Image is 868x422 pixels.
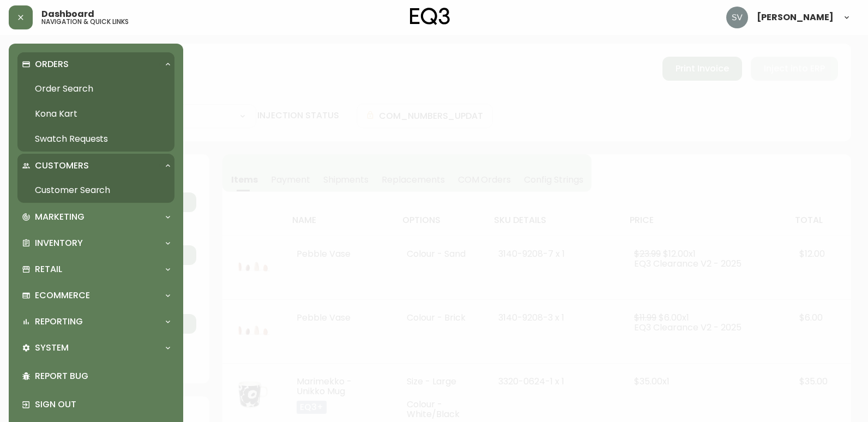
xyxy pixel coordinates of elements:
p: Retail [35,263,62,275]
img: 0ef69294c49e88f033bcbeb13310b844 [726,7,748,28]
p: Reporting [35,316,83,328]
a: Customer Search [17,178,174,203]
a: Kona Kart [17,101,174,126]
p: Inventory [35,237,83,249]
a: Order Search [17,76,174,101]
span: [PERSON_NAME] [757,13,834,22]
div: Marketing [17,205,174,229]
div: System [17,336,174,360]
div: Report Bug [17,362,174,390]
p: Ecommerce [35,290,90,302]
div: Inventory [17,231,174,255]
span: Dashboard [41,10,94,19]
div: Ecommerce [17,284,174,308]
img: logo [410,8,450,25]
p: Report Bug [35,370,170,382]
p: Orders [35,58,69,70]
p: System [35,342,69,354]
p: Sign Out [35,399,170,411]
p: Marketing [35,211,85,223]
div: Reporting [17,310,174,334]
a: Swatch Requests [17,126,174,152]
div: Orders [17,52,174,76]
p: Customers [35,160,89,172]
h5: navigation & quick links [41,19,129,25]
div: Sign Out [17,390,174,419]
div: Customers [17,154,174,178]
div: Retail [17,257,174,281]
